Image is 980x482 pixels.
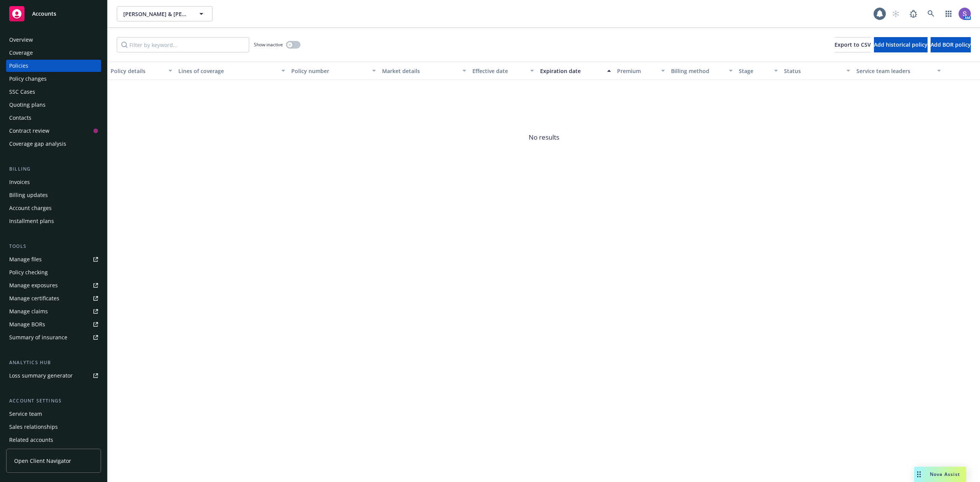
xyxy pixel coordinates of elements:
[6,305,101,318] a: Manage claims
[6,176,101,188] a: Invoices
[856,67,932,75] div: Service team leaders
[6,292,101,305] a: Manage certificates
[469,62,537,80] button: Effective date
[178,67,277,75] div: Lines of coverage
[9,421,58,433] div: Sales relationships
[6,331,101,344] a: Summary of insurance
[6,47,101,59] a: Coverage
[6,189,101,201] a: Billing updates
[6,408,101,420] a: Service team
[9,370,73,382] div: Loss summary generator
[9,202,52,214] div: Account charges
[9,34,33,46] div: Overview
[6,253,101,265] a: Manage files
[117,37,249,52] input: Filter by keyword...
[931,41,971,48] span: Add BOR policy
[781,62,853,80] button: Status
[6,34,101,46] a: Overview
[6,138,101,150] a: Coverage gap analysis
[6,202,101,214] a: Account charges
[835,41,871,48] span: Export to CSV
[6,266,101,278] a: Policy checking
[288,62,379,80] button: Policy number
[9,408,42,420] div: Service team
[9,86,35,98] div: SSC Cases
[9,125,49,137] div: Contract review
[784,67,842,75] div: Status
[9,99,46,111] div: Quoting plans
[291,67,367,75] div: Policy number
[9,266,48,278] div: Policy checking
[6,434,101,446] a: Related accounts
[382,67,458,75] div: Market details
[379,62,469,80] button: Market details
[537,62,614,80] button: Expiration date
[6,3,101,24] a: Accounts
[6,359,101,366] div: Analytics hub
[930,471,960,477] span: Nova Assist
[108,62,175,80] button: Policy details
[472,67,526,75] div: Effective date
[931,37,971,52] button: Add BOR policy
[888,6,903,21] a: Start snowing
[6,125,101,137] a: Contract review
[9,112,31,124] div: Contacts
[614,62,668,80] button: Premium
[9,292,59,305] div: Manage certificates
[914,467,966,482] button: Nova Assist
[540,67,603,75] div: Expiration date
[6,215,101,227] a: Installment plans
[906,6,921,21] a: Report a Bug
[874,41,928,48] span: Add historical policy
[835,37,871,52] button: Export to CSV
[6,243,101,250] div: Tools
[6,318,101,331] a: Manage BORs
[6,112,101,124] a: Contacts
[117,6,212,21] button: [PERSON_NAME] & [PERSON_NAME]
[108,80,980,195] span: No results
[6,86,101,98] a: SSC Cases
[9,253,42,265] div: Manage files
[9,279,58,291] div: Manage exposures
[6,421,101,433] a: Sales relationships
[6,370,101,382] a: Loss summary generator
[9,434,53,446] div: Related accounts
[6,99,101,111] a: Quoting plans
[9,47,33,59] div: Coverage
[175,62,288,80] button: Lines of coverage
[668,62,736,80] button: Billing method
[923,6,939,21] a: Search
[111,67,164,75] div: Policy details
[874,37,928,52] button: Add historical policy
[736,62,781,80] button: Stage
[9,176,30,188] div: Invoices
[9,215,54,227] div: Installment plans
[914,467,924,482] div: Drag to move
[671,67,724,75] div: Billing method
[6,279,101,291] a: Manage exposures
[959,8,971,20] img: photo
[14,457,71,465] span: Open Client Navigator
[9,305,48,318] div: Manage claims
[9,189,48,201] div: Billing updates
[9,331,67,344] div: Summary of insurance
[739,67,769,75] div: Stage
[9,318,45,331] div: Manage BORs
[6,397,101,405] div: Account settings
[853,62,944,80] button: Service team leaders
[6,165,101,173] div: Billing
[9,73,47,85] div: Policy changes
[32,11,56,17] span: Accounts
[6,60,101,72] a: Policies
[6,73,101,85] a: Policy changes
[941,6,956,21] a: Switch app
[617,67,657,75] div: Premium
[9,60,28,72] div: Policies
[9,138,66,150] div: Coverage gap analysis
[254,41,283,48] span: Show inactive
[123,10,189,18] span: [PERSON_NAME] & [PERSON_NAME]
